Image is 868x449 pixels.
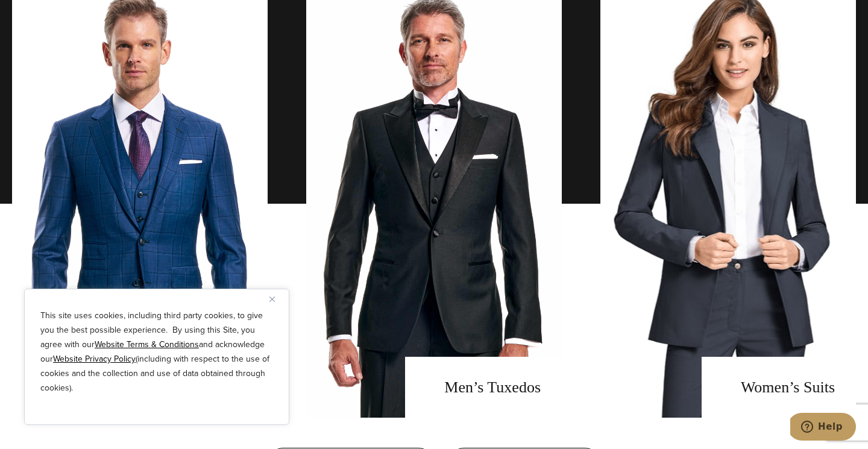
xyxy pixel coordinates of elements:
p: This site uses cookies, including third party cookies, to give you the best possible experience. ... [40,309,273,395]
a: Website Terms & Conditions [95,338,199,351]
a: Website Privacy Policy [53,353,136,365]
img: Close [269,297,275,302]
button: Close [269,292,284,306]
iframe: Opens a widget where you can chat to one of our agents [790,413,856,443]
